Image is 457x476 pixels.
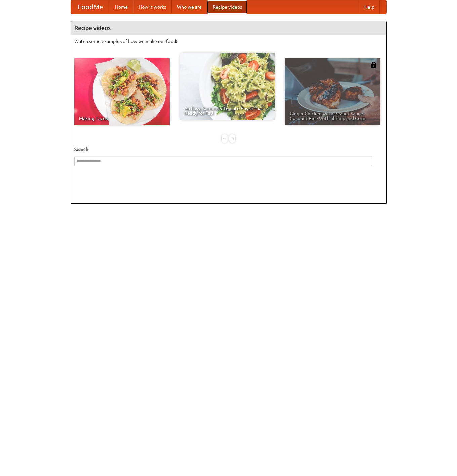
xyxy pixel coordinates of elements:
img: 483408.png [370,62,377,68]
span: Making Tacos [79,116,165,121]
a: Home [110,0,133,14]
a: FoodMe [71,0,110,14]
p: Watch some examples of how we make our food! [74,38,383,45]
span: An Easy, Summery Tomato Pasta That's Ready for Fall [184,106,270,115]
a: Making Tacos [74,58,170,125]
h4: Recipe videos [71,21,386,35]
a: Who we are [172,0,207,14]
a: Recipe videos [207,0,247,14]
div: » [229,134,235,143]
div: « [222,134,228,143]
a: How it works [133,0,172,14]
a: An Easy, Summery Tomato Pasta That's Ready for Fall [180,53,275,120]
a: Help [359,0,380,14]
h5: Search [74,146,383,153]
